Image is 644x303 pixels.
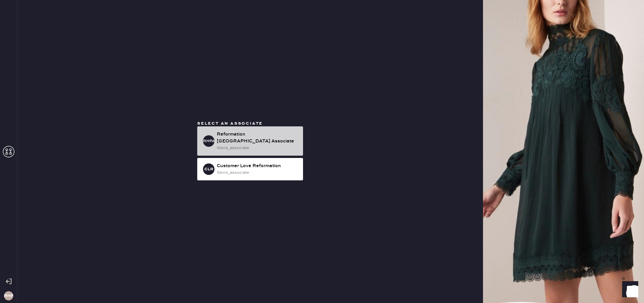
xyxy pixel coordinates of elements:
div: store_associate [217,169,298,176]
div: Reformation [GEOGRAPHIC_DATA] Associate [217,131,298,145]
div: store_associate [217,145,298,151]
h3: CLR [204,167,213,171]
div: Customer Love Reformation [217,163,298,169]
h3: RHP [4,294,13,298]
h3: RHPA [203,139,214,143]
iframe: Front Chat [617,277,641,302]
span: Select an associate [197,121,263,126]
